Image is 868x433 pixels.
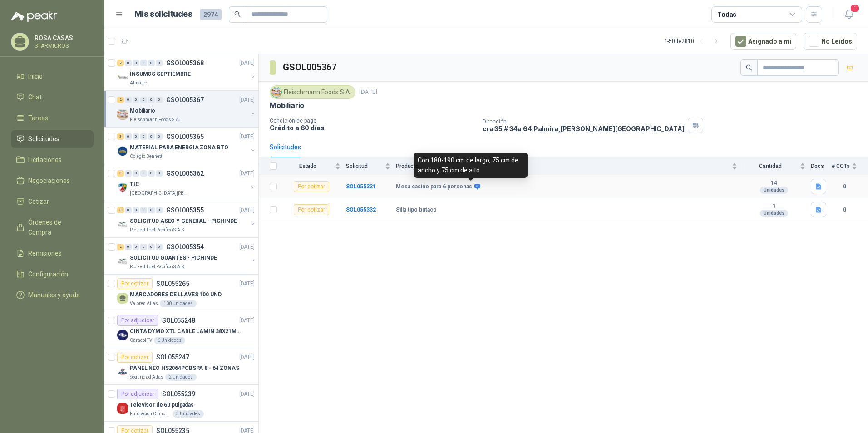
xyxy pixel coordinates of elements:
span: Producto [396,163,730,169]
p: [DATE] [239,206,255,215]
p: [DATE] [239,390,255,399]
p: MATERIAL PARA ENERGIA ZONA BTO [130,143,228,152]
a: 2 0 0 0 0 0 GSOL005367[DATE] Company LogoMobiliarioFleischmann Foods S.A. [117,94,256,123]
div: Por adjudicar [117,389,158,399]
p: Almatec [130,79,147,87]
div: Por adjudicar [117,315,158,326]
p: Mobiliario [130,107,155,115]
div: 0 [148,244,155,250]
b: 0 [832,182,857,191]
div: 0 [133,207,139,213]
p: Rio Fertil del Pacífico S.A.S. [130,226,185,234]
div: 0 [148,97,155,103]
span: Estado [282,163,333,169]
a: Cotizar [11,193,94,210]
th: Docs [811,157,832,175]
a: Por adjudicarSOL055248[DATE] Company LogoCINTA DYMO XTL CABLE LAMIN 38X21MMBLANCOCaracol TV6 Unid... [104,311,258,348]
div: Por cotizar [117,278,153,289]
a: 2 0 0 0 0 0 GSOL005354[DATE] Company LogoSOLICITUD GUANTES - PICHINDERio Fertil del Pacífico S.A.S. [117,241,256,271]
div: 0 [125,170,132,177]
span: Negociaciones [28,176,70,186]
span: Tareas [28,113,48,123]
div: 0 [140,170,147,177]
div: 0 [133,244,139,250]
p: Dirección [483,118,685,125]
b: 1 [743,203,805,210]
span: 2974 [200,9,222,20]
p: Colegio Bennett [130,153,162,160]
span: Chat [28,92,42,102]
p: Crédito a 60 días [270,124,475,132]
div: 2 [117,60,124,66]
p: Valores Atlas [130,300,158,307]
span: Inicio [28,71,43,81]
div: Por cotizar [117,352,153,363]
a: SOL055332 [346,207,376,213]
div: 2 [117,97,124,103]
p: GSOL005362 [166,170,204,177]
div: 0 [125,207,132,213]
div: 0 [133,60,139,66]
div: 0 [156,244,163,250]
div: 0 [156,60,163,66]
div: 0 [133,97,139,103]
p: PANEL NEO HS2064PCBSPA 8 - 64 ZONAS [130,364,239,373]
div: 0 [148,207,155,213]
div: 0 [140,133,147,140]
a: Solicitudes [11,130,94,148]
div: 2 [117,244,124,250]
span: Configuración [28,269,68,279]
b: Mesa casino para 6 personas [396,183,472,191]
p: MARCADORES DE LLAVES 100 UND [130,290,222,299]
button: 1 [841,6,857,23]
p: Mobiliario [270,101,304,110]
p: GSOL005367 [166,97,204,103]
button: No Leídos [804,33,857,50]
div: 0 [125,60,132,66]
span: Licitaciones [28,155,62,165]
div: 6 Unidades [154,337,185,344]
div: 0 [140,60,147,66]
p: SOL055239 [162,391,195,397]
p: SOL055247 [156,354,189,360]
p: [DATE] [239,353,255,362]
p: GSOL005354 [166,244,204,250]
a: Licitaciones [11,151,94,168]
p: SOLICITUD ASEO Y GENERAL - PICHINDE [130,217,237,226]
a: 3 0 0 0 0 0 GSOL005365[DATE] Company LogoMATERIAL PARA ENERGIA ZONA BTOColegio Bennett [117,131,256,160]
img: Logo peakr [11,11,57,22]
p: GSOL005365 [166,133,204,140]
p: ROSA CASAS [35,35,91,41]
img: Company Logo [117,403,128,414]
p: Condición de pago [270,118,475,124]
div: Por cotizar [294,181,329,192]
a: Tareas [11,109,94,127]
p: [DATE] [239,133,255,141]
div: 0 [148,60,155,66]
div: Por cotizar [294,204,329,215]
a: Por cotizarSOL055265[DATE] MARCADORES DE LLAVES 100 UNDValores Atlas100 Unidades [104,275,258,311]
b: 14 [743,180,805,187]
p: Seguridad Atlas [130,374,163,381]
a: Por cotizarSOL055247[DATE] Company LogoPANEL NEO HS2064PCBSPA 8 - 64 ZONASSeguridad Atlas2 Unidades [104,348,258,385]
div: Con 180-190 cm de largo, 75 cm de ancho y 75 cm de alto [414,153,528,178]
p: [DATE] [239,316,255,325]
img: Company Logo [117,330,128,340]
div: 0 [140,244,147,250]
a: Negociaciones [11,172,94,189]
div: 0 [140,97,147,103]
a: 2 0 0 0 0 0 GSOL005368[DATE] Company LogoINSUMOS SEPTIEMBREAlmatec [117,58,256,87]
div: 3 [117,207,124,213]
p: Fleischmann Foods S.A. [130,116,180,123]
div: 1 - 50 de 2810 [664,34,723,49]
a: SOL055331 [346,183,376,190]
span: Cantidad [743,163,798,169]
div: 0 [148,170,155,177]
img: Company Logo [117,109,128,120]
a: 3 0 0 0 0 0 GSOL005355[DATE] Company LogoSOLICITUD ASEO Y GENERAL - PICHINDERio Fertil del Pacífi... [117,205,256,234]
div: 0 [133,133,139,140]
img: Company Logo [117,366,128,377]
p: cra 35 # 34a 64 Palmira , [PERSON_NAME][GEOGRAPHIC_DATA] [483,125,685,133]
p: [GEOGRAPHIC_DATA][PERSON_NAME] [130,190,187,197]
